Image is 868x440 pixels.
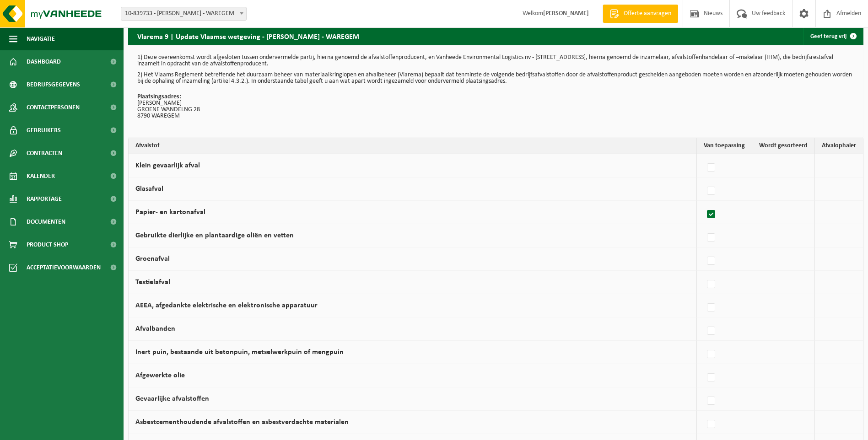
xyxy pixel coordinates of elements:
[27,210,65,233] span: Documenten
[621,9,674,18] span: Offerte aanvragen
[27,142,62,165] span: Contracten
[135,419,349,426] label: Asbestcementhoudende afvalstoffen en asbestverdachte materialen
[27,27,55,50] span: Navigatie
[27,119,61,142] span: Gebruikers
[128,27,368,45] h2: Vlarema 9 | Update Vlaamse wetgeving - [PERSON_NAME] - WAREGEM
[135,209,205,216] label: Papier- en kartonafval
[137,54,854,67] p: 1) Deze overeenkomst wordt afgesloten tussen ondervermelde partij, hierna genoemd de afvalstoffen...
[27,188,62,210] span: Rapportage
[27,50,61,73] span: Dashboard
[135,255,170,263] label: Groenafval
[135,325,175,333] label: Afvalbanden
[129,138,697,154] th: Afvalstof
[135,279,170,286] label: Textielafval
[752,138,815,154] th: Wordt gesorteerd
[135,372,185,379] label: Afgewerkte olie
[135,349,344,356] label: Inert puin, bestaande uit betonpuin, metselwerkpuin of mengpuin
[803,27,863,45] a: Geef terug vrij
[27,73,80,96] span: Bedrijfsgegevens
[27,256,101,279] span: Acceptatievoorwaarden
[603,5,678,23] a: Offerte aanvragen
[27,233,68,256] span: Product Shop
[135,162,200,169] label: Klein gevaarlijk afval
[543,10,589,17] strong: [PERSON_NAME]
[135,302,318,309] label: AEEA, afgedankte elektrische en elektronische apparatuur
[27,96,80,119] span: Contactpersonen
[27,165,55,188] span: Kalender
[135,232,294,239] label: Gebruikte dierlijke en plantaardige oliën en vetten
[121,7,246,20] span: 10-839733 - ISABELLE PEERS - WAREGEM
[135,395,209,402] label: Gevaarlijke afvalstoffen
[135,185,163,193] label: Glasafval
[137,72,854,85] p: 2) Het Vlaams Reglement betreffende het duurzaam beheer van materiaalkringlopen en afvalbeheer (V...
[137,94,854,119] p: [PERSON_NAME] GROENE WANDELNG 28 8790 WAREGEM
[121,7,247,21] span: 10-839733 - ISABELLE PEERS - WAREGEM
[815,138,863,154] th: Afvalophaler
[697,138,752,154] th: Van toepassing
[137,93,181,100] strong: Plaatsingsadres:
